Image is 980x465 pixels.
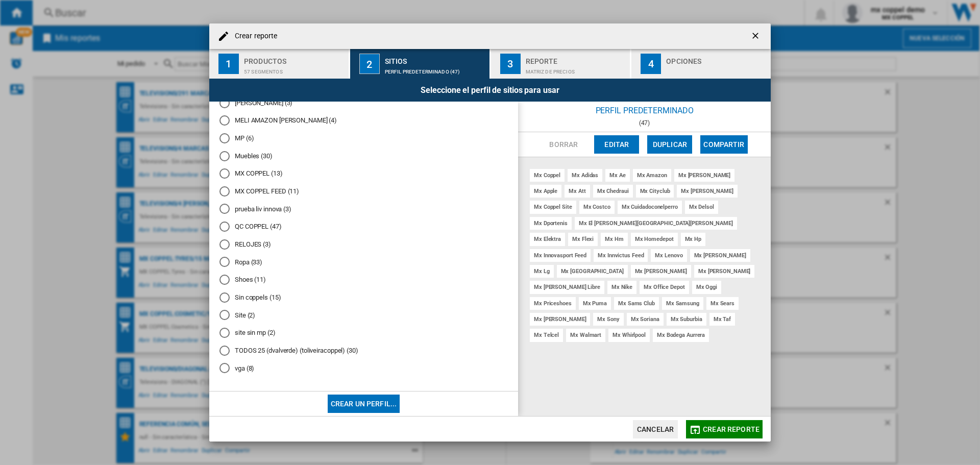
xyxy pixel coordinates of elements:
md-radio-button: MELI AMAZON SAMS (4) [219,116,508,126]
div: mx ae [605,169,630,182]
button: Crear reporte [686,420,763,438]
div: mx costco [579,201,615,213]
md-radio-button: MX COPPEL FEED (11) [219,186,508,196]
div: Productos [244,53,345,64]
md-radio-button: Muebles (30) [219,151,508,161]
div: mx [PERSON_NAME] [694,265,754,278]
div: mx chedraui [593,185,633,198]
div: Matriz de precios [526,64,626,75]
div: mx hp [681,233,706,246]
div: mx [GEOGRAPHIC_DATA] [557,265,628,278]
span: Crear reporte [703,425,759,433]
div: mx cityclub [636,185,674,198]
div: mx dportenis [530,217,572,230]
div: mx att [565,185,590,198]
md-radio-button: Site (2) [219,310,508,320]
div: mx hm [601,233,628,246]
div: mx whirlpool [608,329,650,341]
div: mx samsung [662,297,703,310]
div: mx delsol [685,201,718,213]
div: mx apple [530,185,561,198]
div: (47) [518,119,771,127]
div: Perfil predeterminado [518,102,771,119]
div: Sitios [385,53,485,64]
div: mx oggi [692,281,721,293]
div: Seleccione el perfil de sitios para usar [209,79,771,102]
div: mx amazon [633,169,671,182]
button: Editar [594,135,639,154]
div: 4 [641,54,661,74]
div: Perfil predeterminado (47) [385,64,485,75]
button: Cancelar [633,420,678,438]
div: mx [PERSON_NAME] [674,169,734,182]
div: mx [PERSON_NAME] libre [530,281,604,293]
md-radio-button: TODOS 25 (dvalverde) (toliveiracoppel) (30) [219,346,508,355]
div: 2 [359,54,380,74]
md-radio-button: vga (8) [219,363,508,373]
button: 3 Reporte Matriz de precios [491,49,631,79]
md-radio-button: Marti Innova (3) [219,98,508,108]
div: mx sony [593,313,623,326]
div: mx taf [709,313,735,326]
div: mx soriana [627,313,664,326]
button: Duplicar [647,135,692,154]
div: 57 segmentos [244,64,345,75]
md-radio-button: Sin coppels (15) [219,292,508,302]
div: mx puma [579,297,611,310]
div: mx [PERSON_NAME] [530,313,590,326]
div: mx innovasport feed [530,249,591,262]
div: mx cuidadoconelperro [618,201,682,213]
div: mx nike [607,281,636,293]
div: mx [PERSON_NAME] [690,249,750,262]
div: mx coppel [530,169,565,182]
md-radio-button: site sin mp (2) [219,328,508,338]
div: mx walmart [566,329,605,341]
div: mx adidas [568,169,602,182]
div: mx homedepot [631,233,678,246]
div: Opciones [666,53,767,64]
md-radio-button: Shoes (11) [219,275,508,285]
div: 3 [500,54,521,74]
div: mx [PERSON_NAME] [631,265,691,278]
button: Crear un perfil... [328,395,400,413]
button: Compartir [700,135,747,154]
md-radio-button: QC COPPEL (47) [219,222,508,232]
div: mx lg [530,265,554,278]
div: mx office depot [640,281,689,293]
div: mx lenovo [651,249,687,262]
div: mx sears [706,297,739,310]
button: 2 Sitios Perfil predeterminado (47) [350,49,491,79]
div: mx flexi [568,233,598,246]
div: mx bodega aurrera [653,329,709,341]
div: 1 [218,54,239,74]
div: Reporte [526,53,626,64]
md-radio-button: RELOJES (3) [219,239,508,249]
button: 4 Opciones [631,49,771,79]
div: mx sams club [614,297,659,310]
div: mx innvictus feed [594,249,648,262]
div: mx el [PERSON_NAME][GEOGRAPHIC_DATA][PERSON_NAME] [575,217,737,230]
h4: Crear reporte [230,31,277,41]
md-radio-button: prueba liv innova (3) [219,204,508,214]
div: mx priceshoes [530,297,576,310]
button: getI18NText('BUTTONS.CLOSE_DIALOG') [746,26,767,46]
ng-md-icon: getI18NText('BUTTONS.CLOSE_DIALOG') [750,31,763,43]
div: mx [PERSON_NAME] [677,185,737,198]
md-radio-button: MP (6) [219,134,508,143]
md-radio-button: MX COPPEL (13) [219,169,508,179]
button: Borrar [541,135,586,154]
div: mx suburbia [667,313,706,326]
md-radio-button: Ropa (33) [219,257,508,267]
div: mx telcel [530,329,563,341]
button: 1 Productos 57 segmentos [209,49,350,79]
div: mx elektra [530,233,565,246]
div: mx coppel site [530,201,576,213]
